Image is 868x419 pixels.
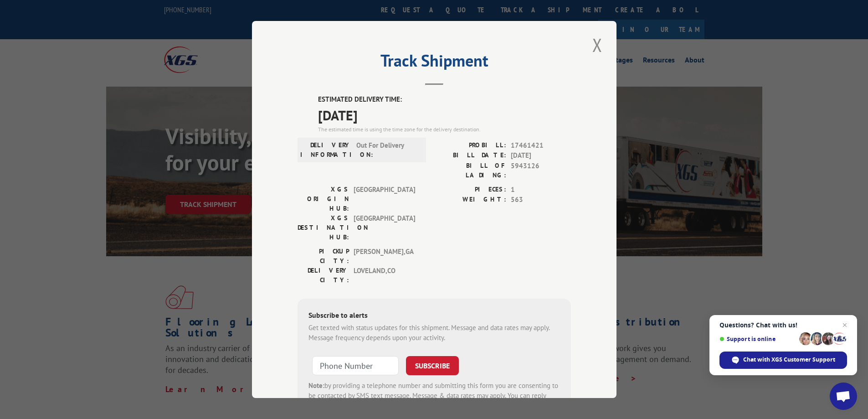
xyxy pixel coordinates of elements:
span: Questions? Chat with us! [719,321,847,329]
span: 1 [511,185,571,195]
span: [DATE] [511,150,571,161]
label: BILL DATE: [434,150,506,161]
span: Chat with XGS Customer Support [719,352,847,369]
label: PROBILL: [434,140,506,151]
label: DELIVERY CITY: [298,266,349,285]
label: ESTIMATED DELIVERY TIME: [318,94,571,105]
span: LOVELAND , CO [354,266,415,285]
button: SUBSCRIBE [406,356,459,375]
h2: Track Shipment [298,54,571,72]
span: [GEOGRAPHIC_DATA] [354,213,415,242]
a: Open chat [830,383,857,410]
input: Phone Number [312,356,399,375]
div: Subscribe to alerts [308,310,560,323]
button: Close modal [590,32,605,57]
label: PICKUP CITY: [298,247,349,266]
span: Support is online [719,336,796,342]
label: BILL OF LADING: [434,161,506,180]
label: XGS DESTINATION HUB: [298,213,349,242]
span: Chat with XGS Customer Support [743,356,835,364]
span: [GEOGRAPHIC_DATA] [354,185,415,213]
strong: Note: [308,381,324,390]
span: [PERSON_NAME] , GA [354,247,415,266]
label: PIECES: [434,185,506,195]
div: by providing a telephone number and submitting this form you are consenting to be contacted by SM... [308,381,560,412]
div: The estimated time is using the time zone for the delivery destination. [318,125,571,134]
span: Out For Delivery [356,140,418,160]
span: 563 [511,195,571,205]
span: 5943126 [511,161,571,180]
label: WEIGHT: [434,195,506,205]
label: DELIVERY INFORMATION: [300,140,352,160]
span: 17461421 [511,140,571,151]
label: XGS ORIGIN HUB: [298,185,349,213]
span: [DATE] [318,105,571,125]
div: Get texted with status updates for this shipment. Message and data rates may apply. Message frequ... [308,323,560,343]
